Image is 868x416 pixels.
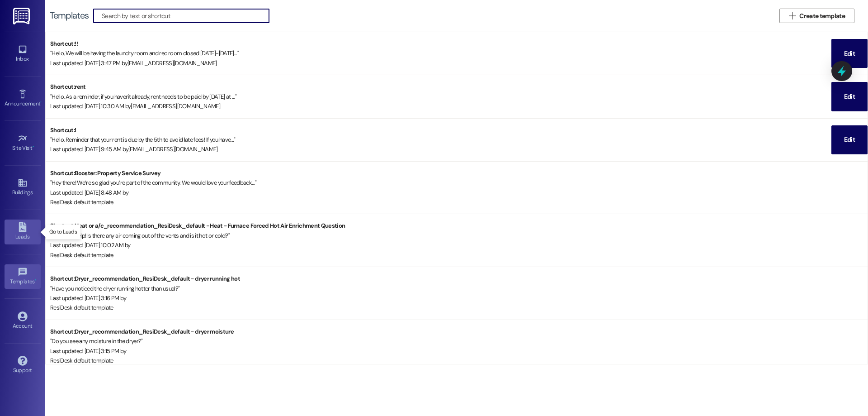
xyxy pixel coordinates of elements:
[50,39,831,48] div: Shortcut: !!
[50,168,868,178] div: Shortcut: Booster: Property Service Survey
[831,82,868,111] button: Edit
[102,10,269,22] input: Search by text or shortcut
[33,143,34,150] span: •
[50,48,831,58] div: " Hello, We will be having the laundry room and rec room closed [DATE]-[DATE]... "
[5,309,41,333] a: Account
[35,277,36,283] span: •
[50,144,831,154] div: Last updated: [DATE] 9:45 AM by [EMAIL_ADDRESS][DOMAIN_NAME]
[50,135,831,144] div: " Hello, Reminder that your rent is due by the 5th to avoid late fees! If you have... "
[5,42,41,66] a: Inbox
[50,327,868,336] div: Shortcut: Dryer_recommendation_ResiDesk_default - dryer moisture
[49,228,77,236] p: Go to Leads
[50,284,868,293] div: " Have you noticed the dryer running hotter than usual? "
[779,9,854,23] button: Create template
[844,135,855,144] span: Edit
[50,178,868,187] div: " Hey there! We’re so glad you’re part of the community. We would love your feedback... "
[831,39,868,68] button: Edit
[844,92,855,101] span: Edit
[50,125,831,135] div: Shortcut: !
[13,8,32,24] img: ResiDesk Logo
[50,188,868,197] div: Last updated: [DATE] 8:48 AM by
[50,82,831,91] div: Shortcut: rent
[50,231,868,240] div: " Happy to help! Is there any air coming out of the vents and is it hot or cold? "
[5,264,41,289] a: Templates •
[50,11,89,20] div: Templates
[50,357,113,364] span: ResiDesk default template
[5,220,41,244] a: Leads
[50,293,868,303] div: Last updated: [DATE] 3:16 PM by
[831,125,868,154] button: Edit
[50,346,868,356] div: Last updated: [DATE] 3:15 PM by
[5,175,41,200] a: Buildings
[799,11,845,21] span: Create template
[50,251,113,259] span: ResiDesk default template
[50,240,868,250] div: Last updated: [DATE] 10:02 AM by
[50,274,868,283] div: Shortcut: Dryer_recommendation_ResiDesk_default - dryer running hot
[40,99,42,105] span: •
[5,131,41,155] a: Site Visit •
[789,12,796,19] i: 
[50,101,831,111] div: Last updated: [DATE] 10:30 AM by [EMAIL_ADDRESS][DOMAIN_NAME]
[844,49,855,58] span: Edit
[50,58,831,68] div: Last updated: [DATE] 3:47 PM by [EMAIL_ADDRESS][DOMAIN_NAME]
[5,353,41,378] a: Support
[50,336,868,346] div: " Do you see any moisture in the dryer? "
[50,198,113,206] span: ResiDesk default template
[50,92,831,101] div: " Hello, As a reminder, if you haven't already, rent needs to be paid by [DATE] at ... "
[50,304,113,311] span: ResiDesk default template
[50,221,868,230] div: Shortcut: Heat or a/c_recommendation_ResiDesk_default - Heat - Furnace Forced Hot Air Enrichment ...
